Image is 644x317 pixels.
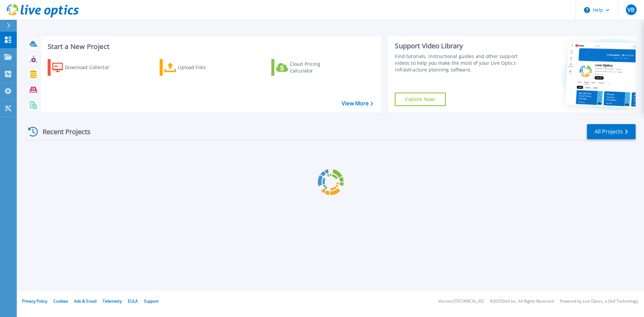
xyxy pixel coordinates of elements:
div: Download Collector [65,61,118,74]
a: Support [144,298,159,304]
div: Cloud Pricing Calculator [290,61,343,74]
div: Support Video Library [395,42,521,50]
div: Recent Projects [26,123,100,140]
a: Download Collector [48,59,122,76]
a: All Projects [587,124,636,139]
h3: Start a New Project [48,43,373,50]
div: Find tutorials, instructional guides and other support videos to help you make the most of your L... [395,53,521,73]
li: Powered by Live Optics, a Dell Technology [560,299,638,304]
a: Telemetry [103,298,122,304]
span: VB [628,7,634,12]
a: Cloud Pricing Calculator [271,59,346,76]
li: © 2025 Dell Inc. All Rights Reserved [490,299,554,304]
a: Ads & Email [74,298,97,304]
li: Version: [TECHNICAL_ID] [438,299,484,304]
a: Cookies [53,298,68,304]
a: Upload Files [160,59,234,76]
a: View More [342,100,373,107]
a: EULA [128,298,138,304]
a: Explore Now! [395,93,446,106]
div: Upload Files [178,61,231,74]
a: Privacy Policy [22,298,47,304]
